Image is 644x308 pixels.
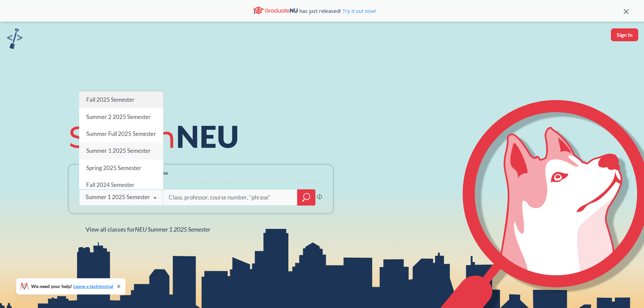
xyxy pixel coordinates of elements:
[159,169,168,176] span: Law
[86,226,210,233] span: View all classes for
[86,130,156,137] span: Summer Full 2025 Semester
[7,28,23,49] img: sandbox logo
[302,193,310,202] svg: magnifying glass
[297,189,315,206] div: magnifying glass
[7,28,23,51] a: sandbox logo
[300,7,376,15] span: has just released!
[86,147,150,154] span: Summer 1 2025 Semester
[73,283,113,289] a: Leave a testimonial
[611,28,638,41] button: Sign In
[31,284,113,289] span: We need your help!
[86,113,150,120] span: Summer 2 2025 Semester
[168,190,292,205] input: Class, professor, course number, "phrase"
[135,226,210,233] span: NEU Summer 1 2025 Semester
[341,7,376,14] a: Try it out now!
[86,164,141,171] span: Spring 2025 Semester
[86,96,134,103] span: Fall 2025 Semester
[86,193,150,201] div: Summer 1 2025 Semester
[86,181,134,188] span: Fall 2024 Semester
